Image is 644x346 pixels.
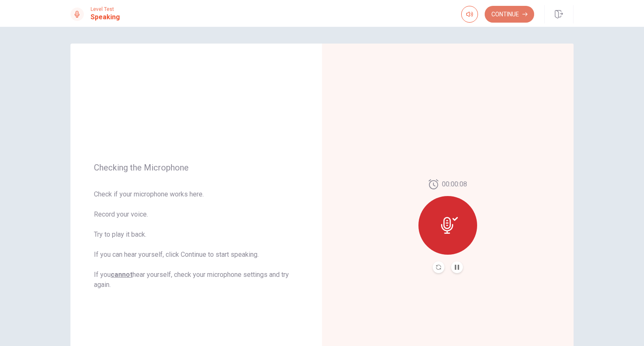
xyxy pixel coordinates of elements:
[111,271,132,279] u: cannot
[91,12,120,22] h1: Speaking
[91,6,120,12] span: Level Test
[94,189,299,290] span: Check if your microphone works here. Record your voice. Try to play it back. If you can hear your...
[94,163,299,173] span: Checking the Microphone
[451,261,463,273] button: Pause Audio
[442,179,467,189] span: 00:00:08
[433,261,444,273] button: Record Again
[485,6,534,23] button: Continue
